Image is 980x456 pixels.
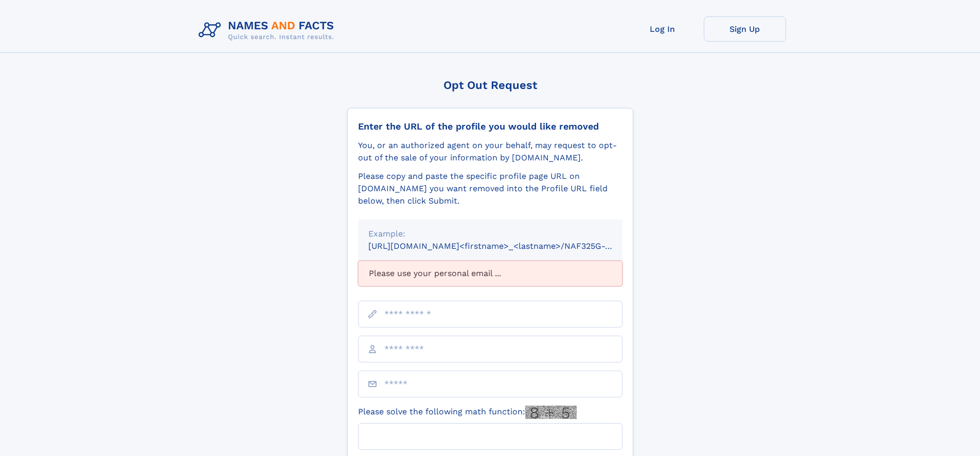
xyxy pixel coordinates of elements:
div: Enter the URL of the profile you would like removed [358,121,622,132]
div: Example: [368,228,612,240]
a: Log In [621,16,704,42]
div: Please use your personal email ... [358,261,622,286]
div: Opt Out Request [347,79,633,92]
div: You, or an authorized agent on your behalf, may request to opt-out of the sale of your informatio... [358,139,622,164]
small: [URL][DOMAIN_NAME]<firstname>_<lastname>/NAF325G-xxxxxxxx [368,241,642,251]
img: Logo Names and Facts [194,16,343,44]
a: Sign Up [704,16,786,42]
label: Please solve the following math function: [358,406,577,419]
div: Please copy and paste the specific profile page URL on [DOMAIN_NAME] you want removed into the Pr... [358,170,622,207]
